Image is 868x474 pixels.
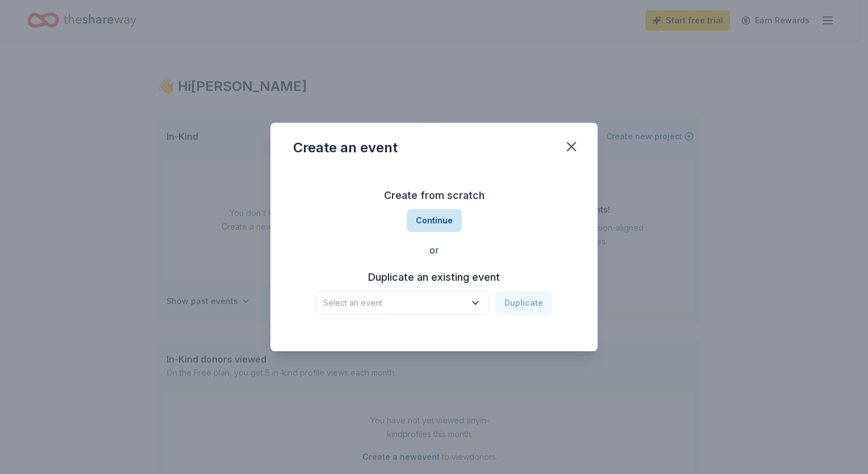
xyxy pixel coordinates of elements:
[293,186,575,205] h3: Create from scratch
[323,296,465,310] span: Select an event
[316,291,489,315] button: Select an event
[293,243,575,257] div: or
[316,268,552,286] h3: Duplicate an existing event
[293,139,398,157] div: Create an event
[407,209,462,232] button: Continue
